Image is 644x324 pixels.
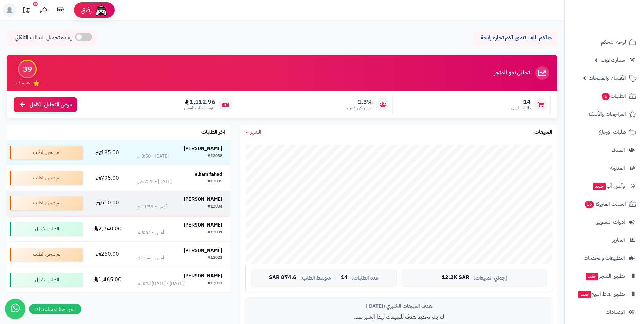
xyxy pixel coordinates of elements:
div: 10 [33,2,38,6]
strong: [PERSON_NAME] [184,247,222,254]
strong: elham fahad [195,170,222,178]
strong: [PERSON_NAME] [184,221,222,229]
span: 1 [602,93,610,101]
div: تم شحن الطلب [10,171,83,185]
span: الطلبات [601,91,626,101]
td: 1,465.00 [86,267,129,292]
span: الشهر [250,128,261,136]
span: الأقسام والمنتجات [589,73,626,83]
td: 260.00 [86,242,129,267]
img: ai-face.png [94,3,108,17]
span: تقييم النمو [14,80,30,86]
span: 16 [584,201,594,209]
div: [DATE] - 8:50 م [137,153,169,160]
span: 1,112.96 [184,98,215,106]
img: logo-2.png [598,14,638,29]
div: [DATE] - [DATE] 3:43 م [137,280,184,287]
strong: [PERSON_NAME] [184,145,222,152]
span: معدل تكرار الشراء [347,105,373,111]
p: لم يتم تحديد هدف للمبيعات لهذا الشهر بعد. [251,313,547,321]
a: المدونة [569,160,640,176]
span: طلبات الشهر [511,105,531,111]
span: متوسط الطلب: [300,275,331,281]
div: #12031 [208,229,222,236]
a: طلبات الإرجاع [569,124,640,140]
div: #12021 [208,255,222,262]
span: رفيق [81,6,92,14]
a: الشهر [245,128,261,136]
span: التطبيقات والخدمات [584,253,625,263]
td: 510.00 [86,191,129,216]
h3: المبيعات [534,129,552,136]
span: تطبيق نقاط البيع [578,289,625,299]
a: التطبيقات والخدمات [569,250,640,266]
strong: [PERSON_NAME] [184,196,222,203]
p: حياكم الله ، نتمنى لكم تجارة رابحة [478,34,552,42]
div: الطلب مكتمل [10,273,83,287]
a: الإعدادات [569,304,640,320]
strong: [PERSON_NAME] [184,272,222,280]
a: تطبيق المتجرجديد [569,268,640,284]
span: إعادة تحميل البيانات التلقائي [15,34,72,42]
span: المدونة [610,163,625,173]
a: تحديثات المنصة [18,3,35,19]
td: 185.00 [86,140,129,165]
span: وآتس آب [592,181,625,191]
a: المراجعات والأسئلة [569,106,640,122]
a: السلات المتروكة16 [569,196,640,212]
span: السلات المتروكة [584,199,626,209]
span: 14 [511,98,531,106]
a: التقارير [569,232,640,248]
span: لوحة التحكم [601,37,626,47]
span: العملاء [612,145,625,155]
div: #12034 [208,203,222,210]
span: متوسط طلب العميل [184,105,215,111]
span: عرض التحليل الكامل [30,101,72,109]
a: لوحة التحكم [569,34,640,50]
div: #12013 [208,280,222,287]
span: أدوات التسويق [595,217,625,227]
a: الطلبات1 [569,88,640,104]
span: 12.2K SAR [442,275,470,281]
span: الإعدادات [606,307,625,317]
span: 14 [341,275,348,281]
a: وآتس آبجديد [569,178,640,194]
div: تم شحن الطلب [10,248,83,261]
div: [DATE] - 7:25 ص [137,178,172,185]
span: المراجعات والأسئلة [588,109,626,119]
span: سمارت لايف [601,55,625,65]
div: تم شحن الطلب [10,146,83,159]
span: جديد [578,291,591,298]
a: تطبيق نقاط البيعجديد [569,286,640,302]
div: الطلب مكتمل [10,222,83,236]
span: عدد الطلبات: [352,275,379,281]
span: 874.6 SAR [269,275,296,281]
div: أمس - 11:59 م [137,203,167,210]
span: جديد [593,183,606,190]
span: | [335,275,337,280]
span: 1.3% [347,98,373,106]
div: أمس - 5:02 م [137,229,164,236]
h3: تحليل نمو المتجر [494,70,530,76]
div: أمس - 1:54 م [137,255,164,262]
a: العملاء [569,142,640,158]
div: #12038 [208,153,222,160]
span: إجمالي المبيعات: [474,275,507,281]
a: أدوات التسويق [569,214,640,230]
td: 795.00 [86,165,129,191]
div: هدف المبيعات الشهري ([DATE]) [251,303,547,310]
span: تطبيق المتجر [585,271,625,281]
div: تم شحن الطلب [10,196,83,210]
div: #12035 [208,178,222,185]
span: التقارير [612,235,625,245]
td: 2,740.00 [86,216,129,241]
h3: آخر الطلبات [201,129,225,136]
span: جديد [586,273,598,280]
span: طلبات الإرجاع [599,127,626,137]
a: عرض التحليل الكامل [14,97,77,112]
